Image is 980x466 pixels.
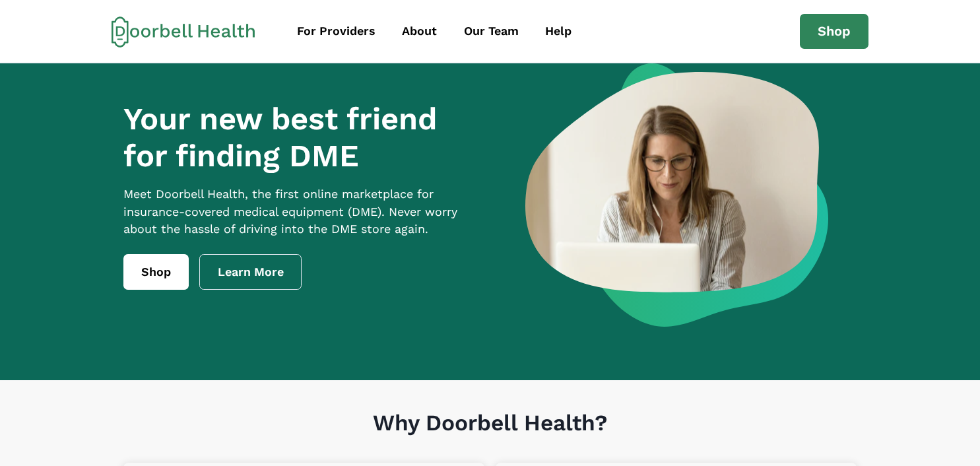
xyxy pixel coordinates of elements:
img: a woman looking at a computer [525,63,828,327]
a: For Providers [285,17,387,46]
h1: Why Doorbell Health? [123,410,857,463]
div: About [402,22,437,40]
h1: Your new best friend for finding DME [123,100,482,175]
a: Help [533,17,583,46]
a: Shop [123,254,189,290]
p: Meet Doorbell Health, the first online marketplace for insurance-covered medical equipment (DME).... [123,185,482,239]
a: Learn More [199,254,302,290]
div: For Providers [297,22,376,40]
a: About [390,17,449,46]
div: Help [545,22,572,40]
a: Shop [800,14,868,50]
div: Our Team [464,22,519,40]
a: Our Team [452,17,531,46]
